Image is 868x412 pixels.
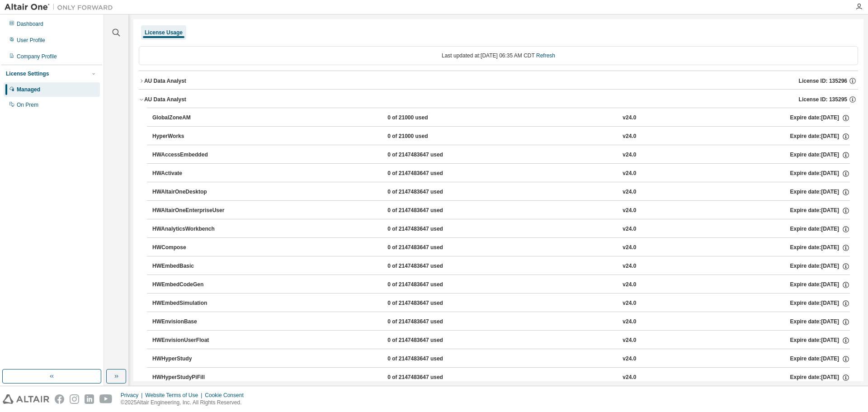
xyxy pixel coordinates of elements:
div: v24.0 [623,188,636,196]
div: User Profile [17,37,45,44]
div: Dashboard [17,20,43,28]
div: v24.0 [623,336,636,345]
div: v24.0 [623,207,636,215]
div: License Usage [145,29,183,36]
div: Expire date: [DATE] [790,318,850,326]
div: 0 of 2147483647 used [387,336,469,345]
div: 0 of 2147483647 used [387,225,469,233]
div: v24.0 [623,262,636,270]
div: v24.0 [623,225,636,233]
div: GlobalZoneAM [152,114,234,122]
div: Expire date: [DATE] [790,262,850,270]
img: youtube.svg [99,394,113,404]
div: 0 of 2147483647 used [387,262,469,270]
div: HWHyperStudy [152,355,234,363]
div: 0 of 2147483647 used [387,281,469,289]
button: AU Data AnalystLicense ID: 135295 [139,90,858,109]
div: 0 of 2147483647 used [387,207,469,215]
div: Expire date: [DATE] [790,244,850,252]
button: HWActivate0 of 2147483647 usedv24.0Expire date:[DATE] [152,164,850,184]
button: HWAltairOneEnterpriseUser0 of 2147483647 usedv24.0Expire date:[DATE] [152,201,850,221]
div: AU Data Analyst [144,96,186,103]
div: HWAnalyticsWorkbench [152,225,234,233]
div: v24.0 [623,114,636,122]
div: HWEmbedBasic [152,262,234,270]
span: License ID: 135296 [799,77,847,85]
img: Altair One [5,3,118,12]
a: Refresh [536,52,555,59]
div: HWEnvisionUserFloat [152,336,234,345]
div: Expire date: [DATE] [790,170,850,178]
div: Managed [17,86,40,93]
button: HWEnvisionBase0 of 2147483647 usedv24.0Expire date:[DATE] [152,312,850,332]
div: On Prem [17,101,38,109]
div: v24.0 [623,318,636,326]
button: HWHyperStudy0 of 2147483647 usedv24.0Expire date:[DATE] [152,349,850,369]
button: HWEmbedBasic0 of 2147483647 usedv24.0Expire date:[DATE] [152,256,850,276]
img: instagram.svg [70,394,79,404]
button: GlobalZoneAM0 of 21000 usedv24.0Expire date:[DATE] [152,108,850,128]
div: 0 of 2147483647 used [387,244,469,252]
div: v24.0 [623,133,636,141]
div: v24.0 [623,299,636,308]
div: HWAccessEmbedded [152,151,234,159]
div: Expire date: [DATE] [790,114,850,122]
div: v24.0 [623,374,636,382]
div: AU Data Analyst [144,77,186,85]
div: Company Profile [17,53,57,60]
button: HWCompose0 of 2147483647 usedv24.0Expire date:[DATE] [152,238,850,258]
button: HWAnalyticsWorkbench0 of 2147483647 usedv24.0Expire date:[DATE] [152,219,850,239]
div: 0 of 21000 used [387,133,469,141]
div: 0 of 21000 used [387,114,469,122]
div: 0 of 2147483647 used [387,188,469,196]
div: 0 of 2147483647 used [387,318,469,326]
div: HyperWorks [152,133,234,141]
div: Expire date: [DATE] [790,374,850,382]
div: Last updated at: [DATE] 06:35 AM CDT [139,46,858,65]
div: Expire date: [DATE] [790,336,850,345]
button: HWEnvisionUserFloat0 of 2147483647 usedv24.0Expire date:[DATE] [152,331,850,350]
div: v24.0 [623,355,636,363]
div: Expire date: [DATE] [790,225,850,233]
div: Expire date: [DATE] [790,151,850,159]
button: HWAltairOneDesktop0 of 2147483647 usedv24.0Expire date:[DATE] [152,182,850,202]
span: License ID: 135295 [799,96,847,103]
div: 0 of 2147483647 used [387,355,469,363]
img: facebook.svg [55,394,64,404]
div: Cookie Consent [205,392,249,399]
div: HWEnvisionBase [152,318,234,326]
div: License Settings [6,70,49,77]
div: 0 of 2147483647 used [387,374,469,382]
img: altair_logo.svg [3,394,49,404]
div: v24.0 [623,151,636,159]
div: Expire date: [DATE] [790,133,850,141]
div: 0 of 2147483647 used [387,299,469,308]
div: v24.0 [623,170,636,178]
div: HWEmbedCodeGen [152,281,234,289]
div: Expire date: [DATE] [790,355,850,363]
div: Expire date: [DATE] [790,188,850,196]
div: HWAltairOneEnterpriseUser [152,207,234,215]
div: HWCompose [152,244,234,252]
div: 0 of 2147483647 used [387,151,469,159]
div: v24.0 [623,281,636,289]
div: HWHyperStudyPiFill [152,374,234,382]
div: Expire date: [DATE] [790,299,850,308]
div: HWActivate [152,170,234,178]
button: HWAccessEmbedded0 of 2147483647 usedv24.0Expire date:[DATE] [152,145,850,165]
div: HWEmbedSimulation [152,299,234,308]
div: Expire date: [DATE] [790,281,850,289]
p: © 2025 Altair Engineering, Inc. All Rights Reserved. [121,399,249,407]
button: HyperWorks0 of 21000 usedv24.0Expire date:[DATE] [152,127,850,147]
button: HWHyperStudyPiFill0 of 2147483647 usedv24.0Expire date:[DATE] [152,368,850,388]
div: HWAltairOneDesktop [152,188,234,196]
button: AU Data AnalystLicense ID: 135296 [139,71,858,91]
img: linkedin.svg [85,394,94,404]
button: HWEmbedCodeGen0 of 2147483647 usedv24.0Expire date:[DATE] [152,275,850,295]
div: v24.0 [623,244,636,252]
div: Website Terms of Use [145,392,205,399]
div: 0 of 2147483647 used [387,170,469,178]
button: HWEmbedSimulation0 of 2147483647 usedv24.0Expire date:[DATE] [152,294,850,313]
div: Privacy [121,392,145,399]
div: Expire date: [DATE] [790,207,850,215]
